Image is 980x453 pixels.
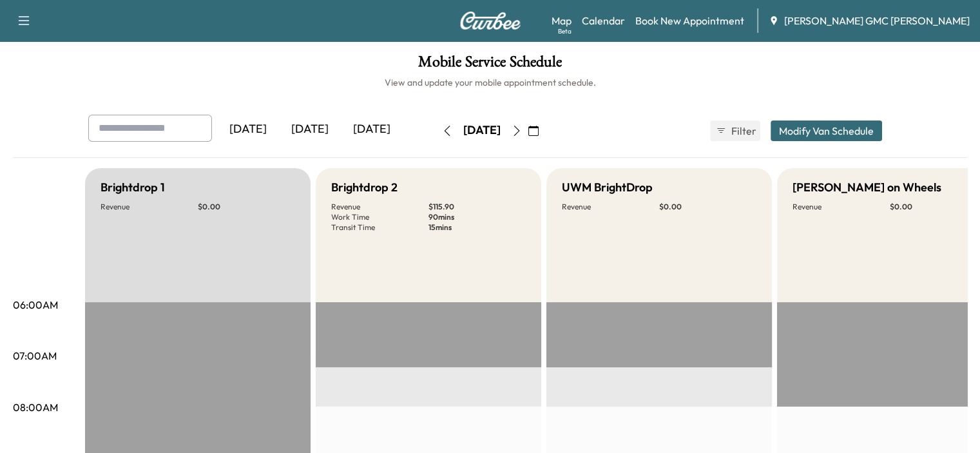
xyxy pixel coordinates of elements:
[428,202,526,212] p: $ 115.90
[217,115,279,144] div: [DATE]
[659,202,756,212] p: $ 0.00
[463,122,501,139] div: [DATE]
[13,54,967,76] h1: Mobile Service Schedule
[13,400,58,415] p: 08:00AM
[331,178,398,197] h5: Brightdrop 2
[331,222,428,233] p: Transit Time
[428,212,526,222] p: 90 mins
[13,297,58,313] p: 06:00AM
[101,202,198,212] p: Revenue
[582,13,625,28] a: Calendar
[784,13,970,28] span: [PERSON_NAME] GMC [PERSON_NAME]
[198,202,295,212] p: $ 0.00
[793,202,890,212] p: Revenue
[101,178,165,197] h5: Brightdrop 1
[562,202,659,212] p: Revenue
[731,123,754,139] span: Filter
[331,212,428,222] p: Work Time
[558,26,572,36] div: Beta
[341,115,403,144] div: [DATE]
[459,12,521,30] img: Curbee Logo
[635,13,744,28] a: Book New Appointment
[552,13,572,28] a: MapBeta
[13,348,57,363] p: 07:00AM
[428,222,526,233] p: 15 mins
[562,178,653,197] h5: UWM BrightDrop
[710,120,760,141] button: Filter
[331,202,428,212] p: Revenue
[13,76,967,89] h6: View and update your mobile appointment schedule.
[793,178,941,197] h5: [PERSON_NAME] on Wheels
[279,115,341,144] div: [DATE]
[771,120,882,141] button: Modify Van Schedule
